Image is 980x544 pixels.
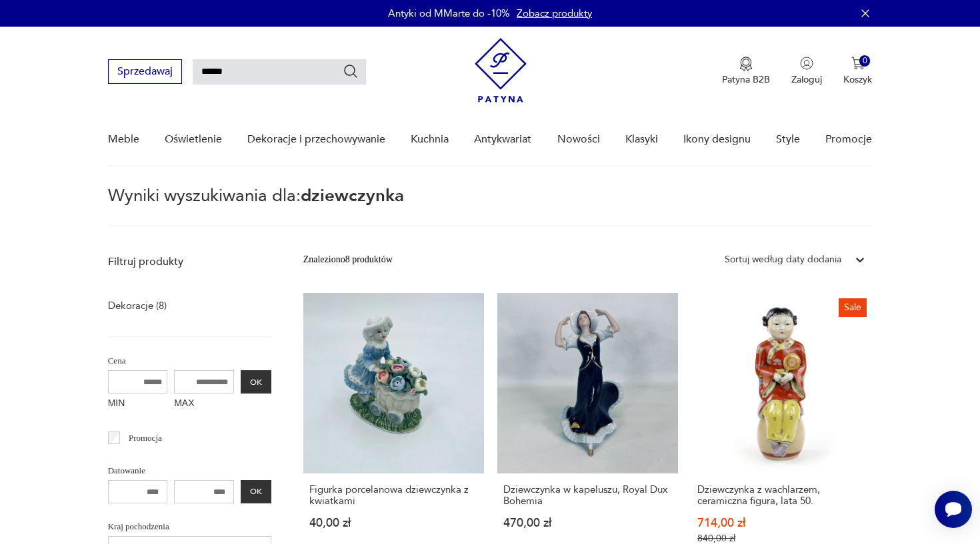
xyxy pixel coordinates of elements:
button: OK [241,370,271,394]
img: Ikona koszyka [851,57,865,70]
img: Patyna - sklep z meblami i dekoracjami vintage [475,38,527,103]
p: Wyniki wyszukiwania dla: [108,188,873,226]
p: Koszyk [843,73,872,86]
div: Sortuj według daty dodania [725,252,841,267]
a: Style [776,114,800,165]
a: Dekoracje (8) [108,296,167,315]
a: Antykwariat [474,114,531,165]
a: Dekoracje i przechowywanie [247,114,385,165]
p: 40,00 zł [309,517,478,529]
p: Cena [108,354,271,368]
button: OK [241,480,271,503]
p: 470,00 zł [503,517,672,529]
div: Znaleziono 8 produktów [303,252,393,267]
label: MIN [108,394,168,415]
button: Szukaj [343,63,359,79]
a: Kuchnia [411,114,449,165]
a: Promocje [825,114,872,165]
iframe: Smartsupp widget button [935,491,972,528]
a: Nowości [557,114,600,165]
p: Promocja [129,431,162,445]
a: Klasyki [625,114,658,165]
button: Sprzedawaj [108,59,182,84]
p: Kraj pochodzenia [108,519,271,534]
p: Patyna B2B [722,73,770,86]
a: Oświetlenie [165,114,222,165]
label: MAX [174,394,234,415]
a: Ikona medaluPatyna B2B [722,57,770,86]
a: Zobacz produkty [517,7,592,20]
a: Ikony designu [683,114,751,165]
p: Zaloguj [791,73,822,86]
p: Antyki od MMarte do -10% [388,7,510,20]
h3: Dziewczynka w kapeluszu, Royal Dux Bohemia [503,484,672,507]
button: Patyna B2B [722,57,770,86]
button: 0Koszyk [843,57,872,86]
p: 714,00 zł [697,517,866,529]
p: Filtruj produkty [108,254,271,269]
h3: Dziewczynka z wachlarzem, ceramiczna figura, lata 50. [697,484,866,507]
p: Datowanie [108,463,271,478]
h3: Figurka porcelanowa dziewczynka z kwiatkami [309,484,478,507]
button: Zaloguj [791,57,822,86]
p: 840,00 zł [697,533,866,544]
span: dziewczynka [301,184,404,208]
a: Meble [108,114,139,165]
img: Ikonka użytkownika [800,57,813,70]
a: Sprzedawaj [108,68,182,77]
img: Ikona medalu [739,57,753,71]
div: 0 [859,55,871,67]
